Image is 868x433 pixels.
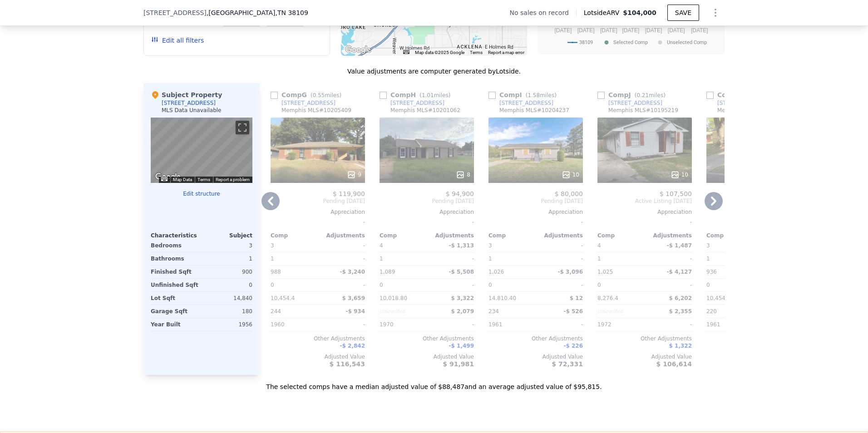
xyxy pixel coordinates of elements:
[488,216,583,228] div: -
[449,242,474,249] span: -$ 1,313
[347,170,361,179] div: 9
[706,295,730,301] span: 10,454.4
[597,252,643,265] div: 1
[706,4,725,22] button: Show Options
[151,266,200,278] div: Finished Sqft
[488,295,516,301] span: 14,810.40
[271,232,318,239] div: Comp
[451,308,474,315] span: $ 2,079
[318,232,365,239] div: Adjustments
[584,8,623,17] span: Lotside ARV
[281,107,351,114] div: Memphis MLS # 10205409
[706,269,717,275] span: 936
[333,190,365,197] span: $ 119,900
[197,177,210,182] a: Terms (opens in new tab)
[380,353,474,360] div: Adjusted Value
[380,295,407,301] span: 10,018.80
[203,239,252,252] div: 3
[510,8,576,17] div: No sales on record
[706,308,717,315] span: 220
[271,216,365,228] div: -
[275,9,308,16] span: , TN 38109
[577,27,595,34] text: [DATE]
[429,279,474,291] div: -
[667,39,707,45] text: Unselected Comp
[390,107,460,114] div: Memphis MLS # 10201062
[488,242,492,249] span: 3
[380,318,425,331] div: 1970
[706,282,710,288] span: 0
[562,170,579,179] div: 10
[271,90,345,99] div: Comp G
[706,335,801,342] div: Other Adjustments
[202,232,252,239] div: Subject
[143,375,725,391] div: The selected comps have a median adjusted value of $88,487 and an average adjusted value of $95,8...
[597,242,601,249] span: 4
[271,353,365,360] div: Adjusted Value
[162,107,222,114] div: MLS Data Unavailable
[499,99,553,107] div: [STREET_ADDRESS]
[380,99,444,107] a: [STREET_ADDRESS]
[488,282,492,288] span: 0
[216,177,250,182] a: Report a problem
[600,27,617,34] text: [DATE]
[538,279,583,291] div: -
[538,318,583,331] div: -
[488,197,583,205] span: Pending [DATE]
[488,90,560,99] div: Comp I
[668,27,685,34] text: [DATE]
[656,360,692,368] span: $ 106,614
[320,318,365,331] div: -
[307,92,345,98] span: ( miles)
[488,99,553,107] a: [STREET_ADDRESS]
[597,318,643,331] div: 1972
[416,92,454,98] span: ( miles)
[203,279,252,291] div: 0
[631,92,669,98] span: ( miles)
[415,50,464,55] span: Map data ©2025 Google
[151,90,222,99] div: Subject Property
[597,197,692,205] span: Active Listing [DATE]
[173,177,192,183] button: Map Data
[380,90,454,99] div: Comp H
[669,295,692,301] span: $ 6,202
[340,343,365,349] span: -$ 2,842
[570,295,583,301] span: $ 12
[443,360,474,368] span: $ 91,981
[380,197,474,205] span: Pending [DATE]
[488,335,583,342] div: Other Adjustments
[706,216,801,228] div: -
[203,292,252,305] div: 14,840
[380,232,427,239] div: Comp
[151,118,252,183] div: Map
[706,252,752,265] div: 1
[488,308,499,315] span: 234
[645,27,662,34] text: [DATE]
[403,50,409,54] button: Keyboard shortcuts
[597,305,643,318] div: Unspecified
[380,208,474,216] div: Appreciation
[143,8,207,17] span: [STREET_ADDRESS]
[271,282,274,288] span: 0
[151,292,200,305] div: Lot Sqft
[429,252,474,265] div: -
[320,239,365,252] div: -
[622,27,640,34] text: [DATE]
[597,353,692,360] div: Adjusted Value
[207,8,308,17] span: , [GEOGRAPHIC_DATA]
[380,305,425,318] div: Unspecified
[488,50,524,55] a: Report a map error
[706,99,771,107] a: [STREET_ADDRESS]
[488,208,583,216] div: Appreciation
[488,252,534,265] div: 1
[313,92,325,98] span: 0.55
[597,208,692,216] div: Appreciation
[271,197,365,205] span: Pending [DATE]
[380,335,474,342] div: Other Adjustments
[151,252,200,265] div: Bathrooms
[151,36,204,45] button: Edit all filters
[151,279,200,291] div: Unfinished Sqft
[380,269,395,275] span: 1,089
[671,170,688,179] div: 10
[271,308,281,315] span: 244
